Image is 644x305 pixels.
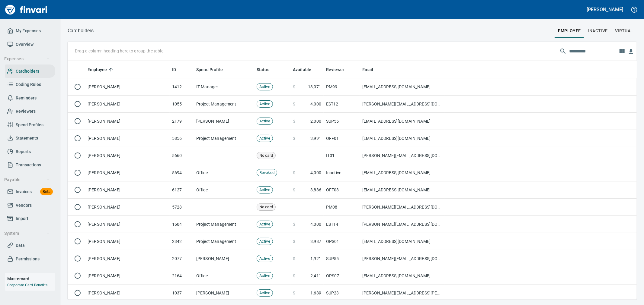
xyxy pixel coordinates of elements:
span: $ [293,118,295,124]
td: Project Management [194,130,254,147]
td: [EMAIL_ADDRESS][DOMAIN_NAME] [360,164,444,181]
td: [EMAIL_ADDRESS][DOMAIN_NAME] [360,181,444,199]
span: Email [362,66,373,73]
td: SUP23 [324,285,360,302]
td: Project Management [194,216,254,233]
span: 1,689 [310,290,321,296]
span: Spend Profiles [16,121,43,129]
span: Data [16,242,25,249]
button: Payable [2,174,52,185]
td: IT01 [324,147,360,164]
span: $ [293,101,295,107]
span: Cardholders [16,68,39,75]
span: 4,000 [310,221,321,227]
td: [EMAIL_ADDRESS][DOMAIN_NAME] [360,233,444,250]
span: Payable [4,176,50,184]
p: Cardholders [68,27,94,34]
td: [EMAIL_ADDRESS][DOMAIN_NAME] [360,78,444,96]
span: Permissions [16,255,40,263]
td: [EMAIL_ADDRESS][DOMAIN_NAME] [360,130,444,147]
p: Drag a column heading here to group the table [75,48,163,54]
span: Active [257,239,273,244]
span: $ [293,135,295,141]
span: Revoked [257,170,277,176]
td: [EMAIL_ADDRESS][DOMAIN_NAME] [360,113,444,130]
span: Active [257,256,273,262]
span: 13,071 [308,84,321,90]
h6: Mastercard [7,275,55,282]
span: Reviewers [16,108,36,115]
span: employee [558,27,581,35]
td: SUP55 [324,113,360,130]
td: [PERSON_NAME] [194,285,254,302]
span: ID [172,66,176,73]
td: [PERSON_NAME][EMAIL_ADDRESS][DOMAIN_NAME] [360,147,444,164]
span: 4,000 [310,101,321,107]
span: 4,000 [310,170,321,176]
span: $ [293,170,295,176]
span: Active [257,187,273,193]
button: Expenses [2,53,52,64]
td: [PERSON_NAME] [85,113,170,130]
span: Active [257,222,273,227]
span: Active [257,84,273,90]
span: Overview [16,41,34,48]
a: Vendors [5,199,55,212]
td: [PERSON_NAME] [85,216,170,233]
td: 1055 [170,96,194,113]
a: Permissions [5,252,55,266]
td: EST12 [324,96,360,113]
button: System [2,228,52,239]
td: 1037 [170,285,194,302]
td: [PERSON_NAME] [85,250,170,267]
td: OPS07 [324,267,360,285]
td: Project Management [194,233,254,250]
td: [PERSON_NAME][EMAIL_ADDRESS][DOMAIN_NAME] [360,216,444,233]
span: Import [16,215,28,222]
span: 2,411 [310,273,321,279]
span: No card [257,204,275,210]
span: 1,921 [310,256,321,262]
span: Status [257,66,269,73]
span: $ [293,273,295,279]
span: 2,000 [310,118,321,124]
span: Status [257,66,277,73]
td: Project Management [194,96,254,113]
a: Spend Profiles [5,118,55,132]
span: Active [257,290,273,296]
span: Inactive [588,27,608,35]
span: $ [293,221,295,227]
td: 2179 [170,113,194,130]
span: Active [257,273,273,279]
td: OFF01 [324,130,360,147]
td: Inactive [324,164,360,181]
span: Email [362,66,381,73]
a: Coding Rules [5,78,55,91]
a: Statements [5,131,55,145]
a: Corporate Card Benefits [7,283,47,287]
a: Cardholders [5,64,55,78]
td: Office [194,267,254,285]
span: Available [293,66,319,73]
a: InvoicesBeta [5,185,55,199]
span: My Expenses [16,27,41,35]
span: Beta [40,188,53,195]
span: $ [293,238,295,244]
img: Finvari [4,2,49,17]
td: [PERSON_NAME] [85,96,170,113]
td: 6127 [170,181,194,199]
td: [PERSON_NAME] [85,130,170,147]
button: [PERSON_NAME] [585,5,625,14]
td: [PERSON_NAME] [194,250,254,267]
td: 2077 [170,250,194,267]
a: Reviewers [5,105,55,118]
span: Expenses [4,55,50,63]
span: $ [293,256,295,262]
span: No card [257,153,275,159]
a: Overview [5,38,55,51]
span: $ [293,290,295,296]
td: 5856 [170,130,194,147]
td: [PERSON_NAME] [194,113,254,130]
td: [EMAIL_ADDRESS][DOMAIN_NAME] [360,267,444,285]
